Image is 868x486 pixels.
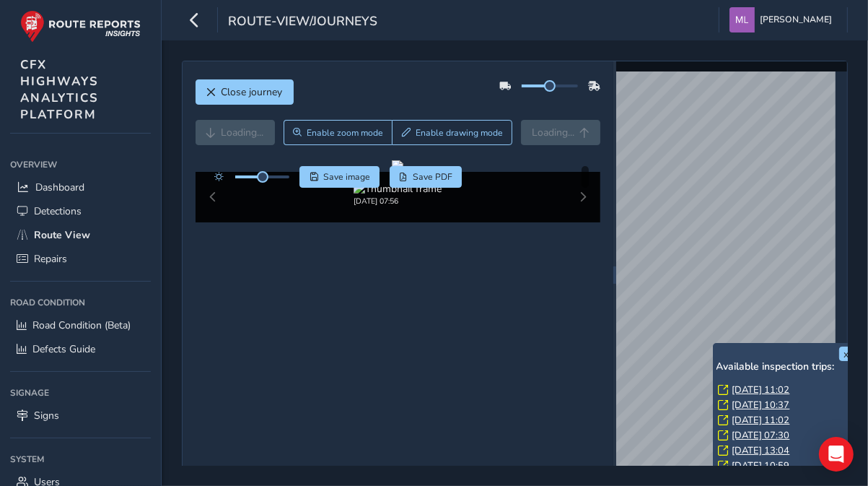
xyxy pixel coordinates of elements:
[34,409,59,422] span: Signs
[10,448,151,470] div: System
[34,204,82,218] span: Detections
[35,181,84,194] span: Dashboard
[20,56,99,123] span: CFX HIGHWAYS ANALYTICS PLATFORM
[716,361,854,373] h6: Available inspection trips:
[839,347,854,361] button: x
[196,79,294,105] button: Close journey
[10,247,151,271] a: Repairs
[299,166,380,188] button: Save
[732,444,790,457] a: [DATE] 13:04
[32,318,131,332] span: Road Condition (Beta)
[10,404,151,428] a: Signs
[732,399,790,412] a: [DATE] 10:37
[10,175,151,199] a: Dashboard
[732,429,790,442] a: [DATE] 07:30
[10,223,151,247] a: Route View
[354,182,442,196] img: Thumbnail frame
[323,171,370,183] span: Save image
[10,154,151,175] div: Overview
[34,252,67,266] span: Repairs
[10,382,151,404] div: Signage
[10,313,151,337] a: Road Condition (Beta)
[10,199,151,223] a: Detections
[729,7,837,32] button: [PERSON_NAME]
[307,127,383,139] span: Enable zoom mode
[416,127,503,139] span: Enable drawing mode
[34,228,90,242] span: Route View
[390,166,463,188] button: PDF
[228,12,377,32] span: route-view/journeys
[20,10,141,43] img: rr logo
[354,196,442,207] div: [DATE] 07:56
[284,120,393,145] button: Zoom
[729,7,755,32] img: diamond-layout
[222,85,283,99] span: Close journey
[760,7,832,32] span: [PERSON_NAME]
[732,414,790,427] a: [DATE] 11:02
[819,437,854,472] div: Open Intercom Messenger
[732,383,790,396] a: [DATE] 11:02
[10,292,151,313] div: Road Condition
[32,342,95,356] span: Defects Guide
[732,459,790,472] a: [DATE] 10:59
[413,171,452,183] span: Save PDF
[10,337,151,361] a: Defects Guide
[392,120,512,145] button: Draw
